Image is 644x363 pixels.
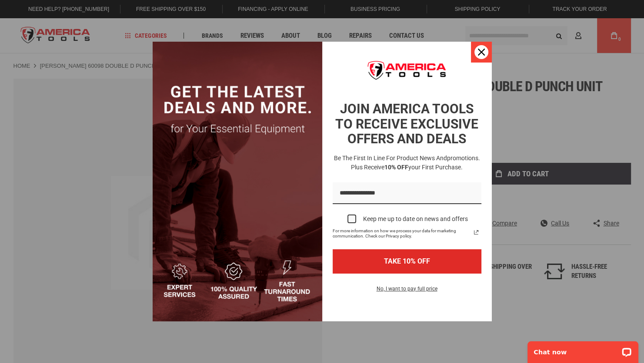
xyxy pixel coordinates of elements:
h3: Be the first in line for product news and [331,154,483,172]
span: For more information on how we process your data for marketing communication. Check our Privacy p... [333,228,471,239]
iframe: LiveChat chat widget [522,336,644,363]
button: Close [471,42,492,63]
strong: 10% OFF [384,164,408,171]
svg: close icon [478,49,485,56]
div: Keep me up to date on news and offers [363,215,468,223]
svg: link icon [471,227,481,238]
a: Read our Privacy Policy [471,227,481,238]
strong: JOIN AMERICA TOOLS TO RECEIVE EXCLUSIVE OFFERS AND DEALS [335,101,478,146]
button: TAKE 10% OFF [333,249,481,273]
input: Email field [333,182,481,205]
span: promotions. Plus receive your first purchase. [351,155,480,171]
button: No, I want to pay full price [370,284,444,299]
